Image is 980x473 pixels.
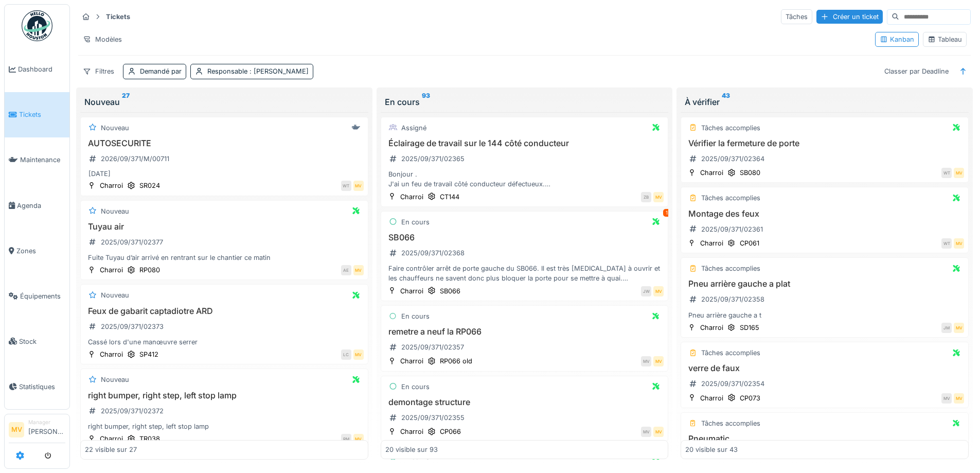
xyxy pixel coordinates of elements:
a: Équipements [5,273,69,319]
div: Kanban [880,34,914,44]
div: CP066 [440,427,461,436]
div: Charroi [700,393,723,403]
div: Assigné [401,123,426,133]
h3: remetre a neuf la RP066 [385,327,664,337]
div: À vérifier [685,96,965,108]
div: Tableau [928,34,962,44]
div: Charroi [400,192,423,202]
div: 2025/09/371/02357 [401,342,464,352]
div: 2025/09/371/02361 [701,224,763,234]
div: SP412 [139,349,158,359]
div: En cours [401,311,430,321]
div: 2025/09/371/02368 [401,248,465,258]
div: RP066 old [440,356,472,366]
h3: Feux de gabarit captadiotre ARD [85,306,364,316]
div: MV [954,393,964,404]
span: Zones [16,246,65,256]
div: En cours [401,382,430,392]
div: Charroi [400,356,423,366]
span: : [PERSON_NAME] [247,67,309,75]
div: Tâches [781,9,812,24]
div: SD165 [740,323,759,332]
h3: SB066 [385,233,664,242]
sup: 93 [422,96,430,108]
span: Équipements [20,291,65,301]
div: SB080 [740,168,760,178]
div: MV [353,265,364,275]
a: Maintenance [5,137,69,183]
div: MV [941,393,952,404]
div: Fuite Tuyau d’air arrivé en rentrant sur le chantier ce matin [85,253,364,262]
div: Charroi [700,323,723,332]
div: RM [341,434,351,444]
div: Manager [28,418,65,426]
div: En cours [401,217,430,227]
div: WT [941,168,952,178]
a: Dashboard [5,47,69,92]
div: LC [341,349,351,360]
div: Tâches accomplies [701,264,760,273]
sup: 43 [722,96,730,108]
div: Tâches accomplies [701,123,760,133]
div: En cours [385,96,665,108]
span: Agenda [17,201,65,211]
div: 2025/09/371/02365 [401,154,465,164]
div: 2025/09/371/02355 [401,413,465,423]
h3: Éclairage de travail sur le 144 côté conducteur [385,138,664,148]
span: Maintenance [20,155,65,165]
sup: 27 [122,96,130,108]
h3: right bumper, right step, left stop lamp [85,391,364,400]
div: 2025/09/371/02358 [701,294,764,304]
div: CP073 [740,393,760,403]
div: 22 visible sur 27 [85,445,137,454]
div: WT [341,181,351,191]
div: MV [954,323,964,333]
div: Charroi [700,238,723,248]
div: right bumper, right step, left stop lamp [85,422,364,431]
div: MV [653,192,664,202]
div: Faire contrôler arrêt de porte gauche du SB066. Il est très [MEDICAL_DATA] à ouvrir et les chauff... [385,264,664,283]
div: WT [941,238,952,249]
a: Stock [5,319,69,364]
h3: verre de faux [685,363,964,373]
div: 1 [663,209,670,217]
h3: Pneu arrière gauche a plat [685,279,964,289]
span: Tickets [19,110,65,119]
div: TR038 [139,434,160,444]
a: Tickets [5,92,69,137]
div: Charroi [100,349,123,359]
div: 2025/09/371/02373 [101,322,164,331]
a: Statistiques [5,364,69,409]
div: Tâches accomplies [701,348,760,358]
div: CP061 [740,238,759,248]
div: MV [353,181,364,191]
div: 2025/09/371/02377 [101,237,163,247]
div: MV [353,434,364,444]
div: Tâches accomplies [701,418,760,428]
div: MV [641,427,651,437]
div: MV [653,356,664,366]
div: Créer un ticket [816,10,883,24]
div: Charroi [100,265,123,275]
div: Charroi [100,181,123,190]
span: Dashboard [18,64,65,74]
div: Tâches accomplies [701,193,760,203]
div: 2025/09/371/02354 [701,379,764,389]
h3: AUTOSECURITE [85,138,364,148]
img: Badge_color-CXgf-gQk.svg [22,10,52,41]
div: 20 visible sur 43 [685,445,738,454]
div: Bonjour . J'ai un feu de travail côté conducteur défectueux. - Un clignotant défectueux. - témoin... [385,169,664,189]
div: RP080 [139,265,160,275]
a: MV Manager[PERSON_NAME] [9,418,65,443]
div: SB066 [440,286,460,296]
h3: Vérifier la fermeture de porte [685,138,964,148]
div: Filtres [78,64,119,79]
div: AE [341,265,351,275]
div: Modèles [78,32,127,47]
h3: demontage structure [385,397,664,407]
div: Nouveau [101,375,129,384]
div: Nouveau [101,206,129,216]
div: MV [653,427,664,437]
div: Charroi [100,434,123,444]
a: Zones [5,228,69,273]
